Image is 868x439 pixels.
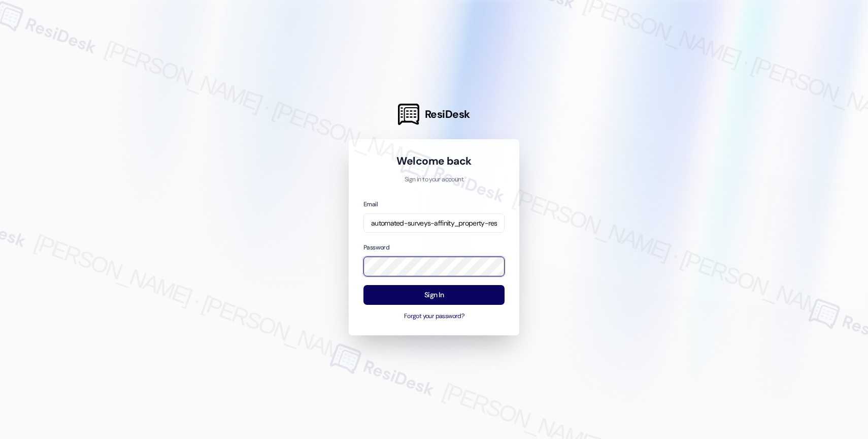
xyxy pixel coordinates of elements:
[363,213,505,233] input: name@example.com
[363,243,389,252] label: Password
[363,285,505,305] button: Sign In
[425,107,470,121] span: ResiDesk
[398,104,419,125] img: ResiDesk Logo
[363,200,378,208] label: Email
[363,154,505,168] h1: Welcome back
[363,312,505,321] button: Forgot your password?
[363,175,505,184] p: Sign in to your account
